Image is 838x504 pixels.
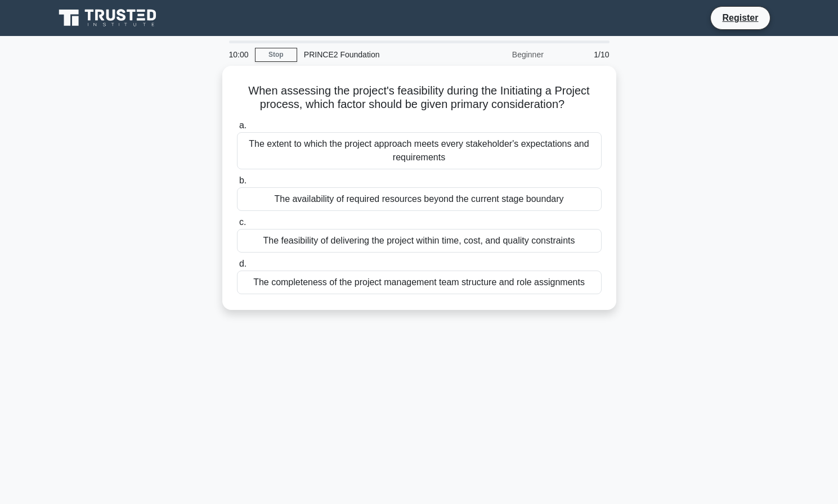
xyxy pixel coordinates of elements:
div: The completeness of the project management team structure and role assignments [237,271,602,294]
span: b. [239,175,247,185]
div: The extent to which the project approach meets every stakeholder's expectations and requirements [237,132,602,169]
div: The feasibility of delivering the project within time, cost, and quality constraints [237,229,602,253]
span: a. [239,120,247,130]
h5: When assessing the project's feasibility during the Initiating a Project process, which factor sh... [236,84,603,112]
a: Stop [255,48,297,62]
div: 10:00 [222,43,255,66]
span: c. [239,217,246,227]
div: Beginner [452,43,550,66]
div: PRINCE2 Foundation [297,43,452,66]
div: 1/10 [550,43,616,66]
div: The availability of required resources beyond the current stage boundary [237,187,602,211]
span: d. [239,259,247,268]
a: Register [715,11,765,25]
